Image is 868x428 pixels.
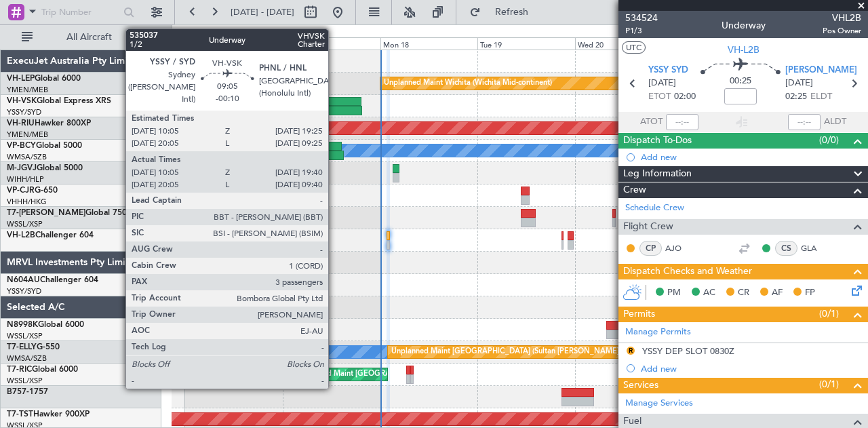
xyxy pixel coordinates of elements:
[484,7,540,17] span: Refresh
[7,410,33,419] span: T7-TST
[7,343,60,351] a: T7-ELLYG-550
[384,73,552,94] div: Unplanned Maint Wichita (Wichita Mid-continent)
[197,208,356,228] div: Planned Maint [GEOGRAPHIC_DATA] (Seletar)
[627,347,635,355] button: R
[722,18,766,33] div: Underway
[380,37,478,50] div: Mon 18
[7,130,48,140] a: YMEN/MEB
[703,286,715,300] span: AC
[7,366,32,374] span: T7-RIC
[674,90,696,104] span: 02:00
[7,174,44,184] a: WIHH/HLP
[231,6,294,18] span: [DATE] - [DATE]
[623,264,752,279] span: Dispatch Checks and Weather
[7,97,37,105] span: VH-VSK
[7,209,132,217] a: T7-[PERSON_NAME]Global 7500
[785,90,807,104] span: 02:25
[640,115,663,129] span: ATOT
[823,25,861,37] span: Pos Owner
[666,114,698,130] input: --:--
[7,388,48,396] a: B757-1757
[7,164,83,172] a: M-JGVJGlobal 5000
[7,142,36,150] span: VP-BCY
[819,133,839,147] span: (0/0)
[730,75,751,88] span: 00:25
[7,321,84,329] a: N8998KGlobal 6000
[623,133,692,149] span: Dispatch To-Dos
[7,119,91,128] a: VH-RIUHawker 800XP
[463,1,545,23] button: Refresh
[648,77,676,90] span: [DATE]
[35,33,143,42] span: All Aircraft
[639,241,662,256] div: CP
[819,307,839,321] span: (0/1)
[7,85,48,95] a: YMEN/MEB
[477,37,575,50] div: Tue 19
[819,377,839,391] span: (0/1)
[7,75,35,83] span: VH-LEP
[641,151,861,163] div: Add new
[7,276,98,284] a: N604AUChallenger 604
[7,164,37,172] span: M-JGVJ
[283,37,380,50] div: Sun 17
[7,187,58,195] a: VP-CJRG-650
[174,27,197,39] div: [DATE]
[15,26,147,48] button: All Aircraft
[728,43,759,57] span: VH-L2B
[7,97,111,105] a: VH-VSKGlobal Express XRS
[623,307,655,322] span: Permits
[7,410,90,419] a: T7-TSTHawker 900XP
[642,345,734,357] div: YSSY DEP SLOT 0830Z
[391,342,717,362] div: Unplanned Maint [GEOGRAPHIC_DATA] (Sultan [PERSON_NAME] [PERSON_NAME] - Subang)
[648,90,671,104] span: ETOT
[738,286,749,300] span: CR
[7,107,41,117] a: YSSY/SYD
[7,343,37,351] span: T7-ELLY
[185,37,283,50] div: Sat 16
[824,115,846,129] span: ALDT
[785,77,813,90] span: [DATE]
[801,242,831,254] a: GLA
[7,152,47,162] a: WMSA/SZB
[7,209,85,217] span: T7-[PERSON_NAME]
[625,397,693,410] a: Manage Services
[623,378,658,393] span: Services
[575,37,673,50] div: Wed 20
[667,286,681,300] span: PM
[294,364,463,385] div: Unplanned Maint [GEOGRAPHIC_DATA] (Seletar)
[217,163,376,183] div: Planned Maint [GEOGRAPHIC_DATA] (Seletar)
[625,25,658,37] span: P1/3
[7,187,35,195] span: VP-CJR
[810,90,832,104] span: ELDT
[648,64,688,77] span: YSSY SYD
[7,219,43,229] a: WSSL/XSP
[623,166,692,182] span: Leg Information
[7,388,34,396] span: B757-1
[7,366,78,374] a: T7-RICGlobal 6000
[625,201,684,215] a: Schedule Crew
[805,286,815,300] span: FP
[7,231,35,239] span: VH-L2B
[7,286,41,296] a: YSSY/SYD
[7,197,47,207] a: VHHH/HKG
[7,321,38,329] span: N8998K
[7,231,94,239] a: VH-L2BChallenger 604
[625,326,691,339] a: Manage Permits
[623,182,646,198] span: Crew
[7,331,43,341] a: WSSL/XSP
[7,353,47,364] a: WMSA/SZB
[785,64,857,77] span: [PERSON_NAME]
[41,2,119,22] input: Trip Number
[7,276,40,284] span: N604AU
[7,119,35,128] span: VH-RIU
[823,11,861,25] span: VHL2B
[7,376,43,386] a: WSSL/XSP
[641,363,861,374] div: Add new
[7,75,81,83] a: VH-LEPGlobal 6000
[7,142,82,150] a: VP-BCYGlobal 5000
[665,242,696,254] a: AJO
[772,286,783,300] span: AF
[623,219,673,235] span: Flight Crew
[775,241,797,256] div: CS
[625,11,658,25] span: 534524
